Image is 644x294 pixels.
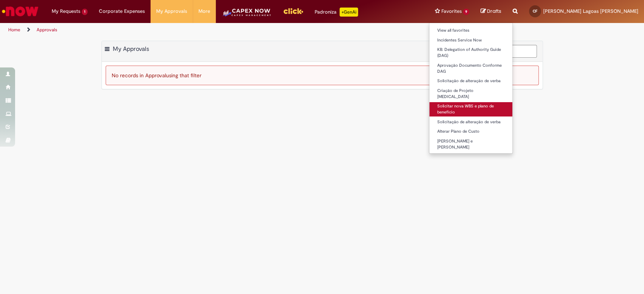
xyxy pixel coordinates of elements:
a: View all favorites [429,26,512,35]
a: [PERSON_NAME] e [PERSON_NAME] [429,137,512,151]
ul: Favorites [429,23,513,154]
a: KB: Delegation of Authority Guide (DAG) [429,46,512,60]
span: My Requests [52,8,80,15]
a: Solicitar nova WBS e plano de benefício [429,102,512,116]
a: Approvals [37,27,57,33]
span: 9 [463,9,469,15]
img: click_logo_yellow_360x200.png [283,5,303,17]
span: My Approvals [113,45,149,53]
span: My Approvals [156,8,187,15]
span: More [198,8,210,15]
div: Padroniza [315,8,358,17]
a: Solicitação de alteração de verba [429,118,512,126]
span: Drafts [487,8,501,15]
a: Alterar Plano de Custo [429,127,512,136]
a: Incidentes Service Now [429,36,512,44]
a: Aprovação Documento Conforme DAG [429,61,512,75]
span: 1 [82,9,88,15]
img: CapexLogo5.png [221,8,272,23]
a: Solicitação de alteração de verba [429,77,512,85]
ul: Page breadcrumbs [6,23,424,37]
span: Favorites [441,8,461,15]
a: Home [8,27,20,33]
a: Drafts [481,8,501,15]
span: CF [533,9,537,14]
span: using that filter [166,72,201,79]
span: Corporate Expenses [99,8,145,15]
div: No records in Approval [106,66,539,85]
p: +GenAi [340,8,358,17]
span: [PERSON_NAME] Lagoas [PERSON_NAME] [543,8,638,14]
img: ServiceNow [1,4,40,19]
a: Criação de Projeto [MEDICAL_DATA] [429,87,512,101]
